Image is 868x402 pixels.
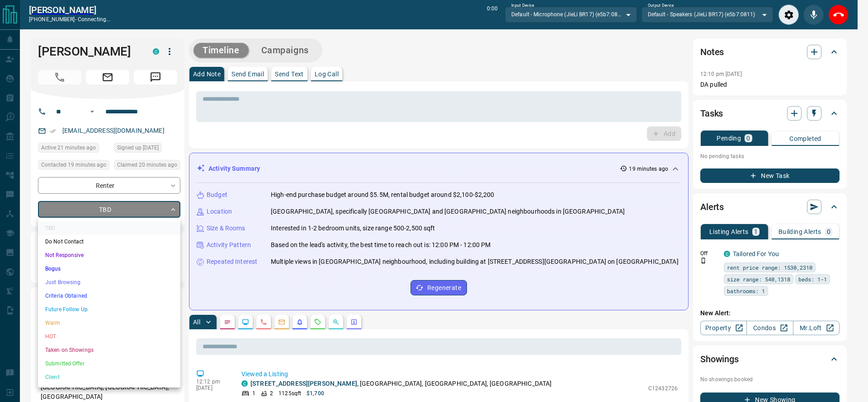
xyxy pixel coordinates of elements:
li: Warm [38,316,180,330]
li: Criteria Obtained [38,289,180,303]
li: Bogus [38,262,180,276]
li: Client [38,370,180,384]
li: Just Browsing [38,276,180,289]
li: Submitted Offer [38,357,180,370]
li: Do Not Contact [38,235,180,248]
li: HOT [38,330,180,343]
li: Taken on Showings [38,343,180,357]
li: Future Follow Up [38,303,180,316]
li: Not Responsive [38,248,180,262]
